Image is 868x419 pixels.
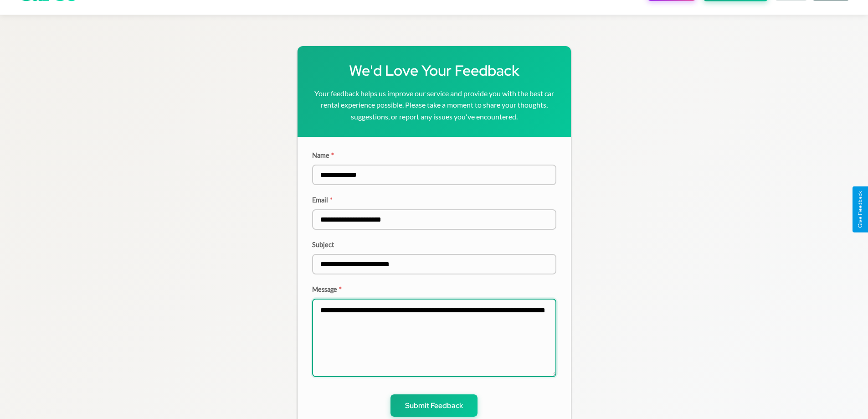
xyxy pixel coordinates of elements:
[312,285,556,293] label: Message
[312,88,556,123] p: Your feedback helps us improve our service and provide you with the best car rental experience po...
[312,241,556,248] label: Subject
[857,191,863,228] div: Give Feedback
[390,394,478,417] button: Submit Feedback
[312,61,556,80] h1: We'd Love Your Feedback
[312,196,556,204] label: Email
[312,151,556,159] label: Name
